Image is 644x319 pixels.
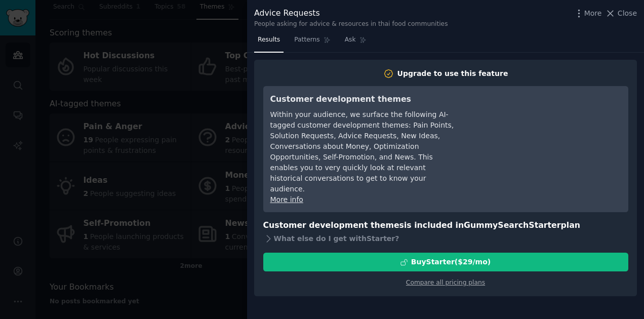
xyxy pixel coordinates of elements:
span: More [584,8,602,19]
div: People asking for advice & resources in thai food communities [254,20,448,29]
span: Ask [345,35,356,45]
div: What else do I get with Starter ? [263,231,628,246]
span: Patterns [294,35,319,45]
div: Advice Requests [254,7,448,20]
a: More info [270,195,303,204]
h3: Customer development themes is included in plan [263,219,628,232]
a: Compare all pricing plans [406,279,485,286]
span: Close [618,8,637,19]
a: Patterns [291,32,334,53]
div: Upgrade to use this feature [397,68,508,79]
h3: Customer development themes [270,93,455,106]
button: Close [605,8,637,19]
iframe: YouTube video player [469,93,621,169]
div: Within your audience, we surface the following AI-tagged customer development themes: Pain Points... [270,109,455,194]
span: Results [258,35,280,45]
a: Ask [341,32,370,53]
button: More [574,8,602,19]
div: Buy Starter ($ 29 /mo ) [411,257,491,267]
span: GummySearch Starter [464,220,560,230]
a: Results [254,32,284,53]
button: BuyStarter($29/mo) [263,253,628,271]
